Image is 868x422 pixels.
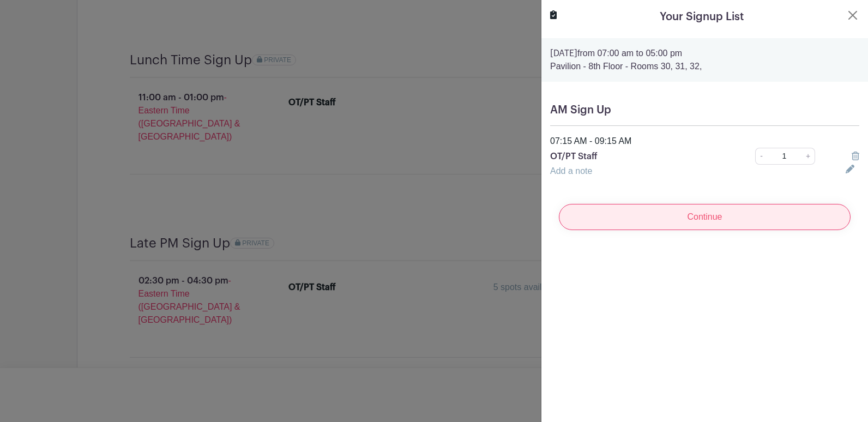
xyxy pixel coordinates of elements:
[801,148,815,165] a: +
[550,47,859,60] p: from 07:00 am to 05:00 pm
[550,60,859,73] p: Pavilion - 8th Floor - Rooms 30, 31, 32,
[660,9,744,25] h5: Your Signup List
[846,9,859,22] button: Close
[550,150,725,163] p: OT/PT Staff
[550,49,577,58] strong: [DATE]
[755,148,767,165] a: -
[544,135,866,148] div: 07:15 AM - 09:15 AM
[550,166,592,176] a: Add a note
[550,104,859,117] h5: AM Sign Up
[559,204,851,230] input: Continue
